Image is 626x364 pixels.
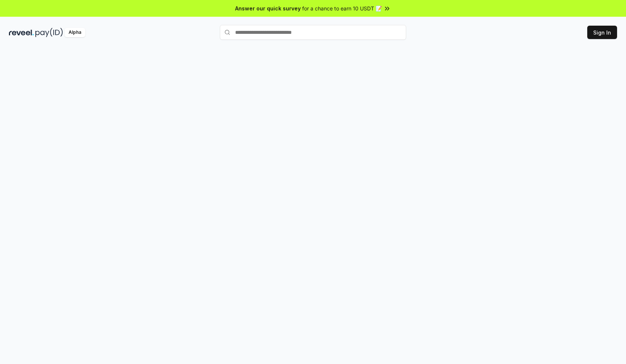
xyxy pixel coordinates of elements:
[64,28,85,37] div: Alpha
[9,28,34,37] img: reveel_dark
[235,4,301,12] span: Answer our quick survey
[302,4,382,12] span: for a chance to earn 10 USDT 📝
[35,28,63,37] img: pay_id
[587,26,617,39] button: Sign In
